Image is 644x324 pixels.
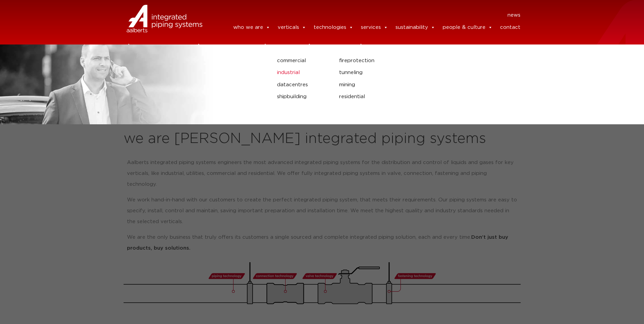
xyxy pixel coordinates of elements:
[277,56,329,65] a: commercial
[443,21,493,34] a: people & culture
[233,21,270,34] a: who we are
[339,56,515,65] a: fireprotection
[395,21,435,34] a: sustainability
[339,80,515,89] a: mining
[508,10,520,21] a: news
[278,21,306,34] a: verticals
[127,232,517,254] p: We are the only business that truly offers its customers a single sourced and complete integrated...
[277,92,329,101] a: shipbuilding
[127,195,517,227] p: We work hand-in-hand with our customers to create the perfect integrated piping system, that meet...
[500,21,520,34] a: contact
[361,21,388,34] a: services
[339,92,515,101] a: residential
[124,131,521,147] h2: we are [PERSON_NAME] integrated piping systems
[127,157,517,190] p: Aalberts integrated piping systems engineers the most advanced integrated piping systems for the ...
[277,80,329,89] a: datacentres
[277,68,329,77] a: industrial
[314,21,353,34] a: technologies
[339,68,515,77] a: tunneling
[213,10,521,21] nav: Menu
